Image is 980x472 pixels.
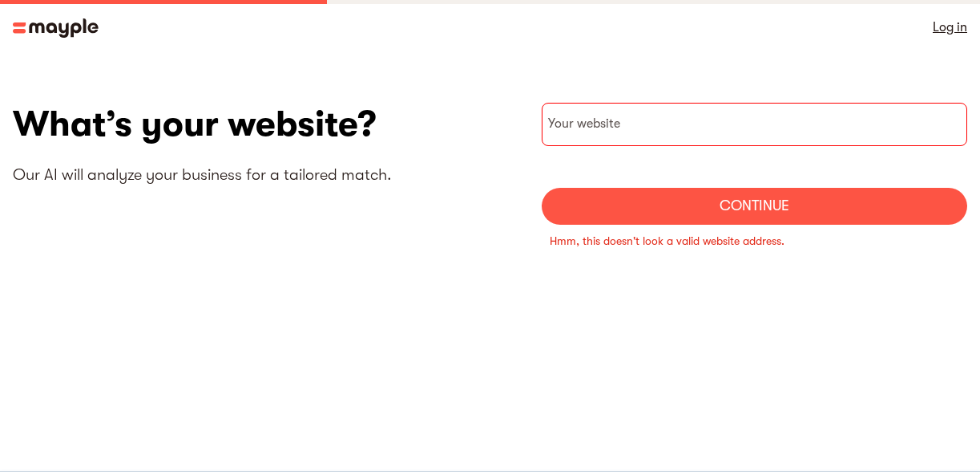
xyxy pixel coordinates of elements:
[13,165,490,185] p: Our AI will analyze your business for a tailored match.
[550,233,960,249] div: Hmm, this doesn't look a valid website address.
[542,225,968,257] div: websiteStep failure
[13,103,490,145] h1: What’s your website?
[542,103,968,225] form: websiteStep
[933,16,967,39] a: Log in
